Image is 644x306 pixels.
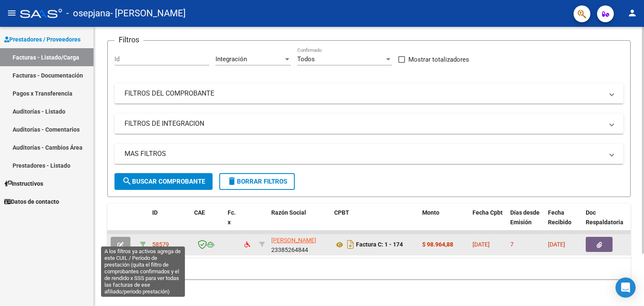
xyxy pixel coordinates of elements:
[110,4,186,23] span: - [PERSON_NAME]
[586,209,623,226] span: Doc Respaldatoria
[507,204,545,241] datatable-header-cell: Días desde Emisión
[114,114,623,134] mat-expansion-panel-header: FILTROS DE INTEGRACION
[152,241,169,248] span: 58579
[297,55,315,63] span: Todos
[473,209,503,216] span: Fecha Cpbt
[7,8,17,18] mat-icon: menu
[545,204,582,241] datatable-header-cell: Fecha Recibido
[345,238,356,251] i: Descargar documento
[268,204,331,241] datatable-header-cell: Razón Social
[334,209,349,216] span: CPBT
[227,176,237,186] mat-icon: delete
[194,209,205,216] span: CAE
[582,204,633,241] datatable-header-cell: Doc Respaldatoria
[114,83,623,104] mat-expansion-panel-header: FILTROS DEL COMPROBANTE
[271,237,316,244] span: [PERSON_NAME]
[149,204,191,241] datatable-header-cell: ID
[114,144,623,164] mat-expansion-panel-header: MAS FILTROS
[627,8,637,18] mat-icon: person
[4,35,80,44] span: Prestadores / Proveedores
[191,204,224,241] datatable-header-cell: CAE
[469,204,507,241] datatable-header-cell: Fecha Cpbt
[224,204,241,241] datatable-header-cell: Fc. x
[122,176,132,186] mat-icon: search
[408,54,469,65] span: Mostrar totalizadores
[4,197,59,206] span: Datos de contacto
[122,178,205,185] span: Buscar Comprobante
[473,241,490,248] span: [DATE]
[422,209,439,216] span: Monto
[510,241,514,248] span: 7
[615,277,636,298] div: Open Intercom Messenger
[548,209,571,226] span: Fecha Recibido
[219,173,295,190] button: Borrar Filtros
[356,241,403,248] strong: Factura C: 1 - 174
[114,34,143,46] h3: Filtros
[66,4,110,23] span: - osepjana
[419,204,469,241] datatable-header-cell: Monto
[271,209,306,216] span: Razón Social
[510,209,540,226] span: Días desde Emisión
[271,236,327,253] div: 23385264844
[216,55,247,63] span: Integración
[331,204,419,241] datatable-header-cell: CPBT
[107,258,631,279] div: 1 total
[227,178,287,185] span: Borrar Filtros
[114,173,213,190] button: Buscar Comprobante
[228,209,236,226] span: Fc. x
[125,89,603,98] mat-panel-title: FILTROS DEL COMPROBANTE
[422,241,453,248] strong: $ 98.964,88
[125,149,603,158] mat-panel-title: MAS FILTROS
[152,209,158,216] span: ID
[4,179,43,188] span: Instructivos
[548,241,565,248] span: [DATE]
[125,119,603,128] mat-panel-title: FILTROS DE INTEGRACION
